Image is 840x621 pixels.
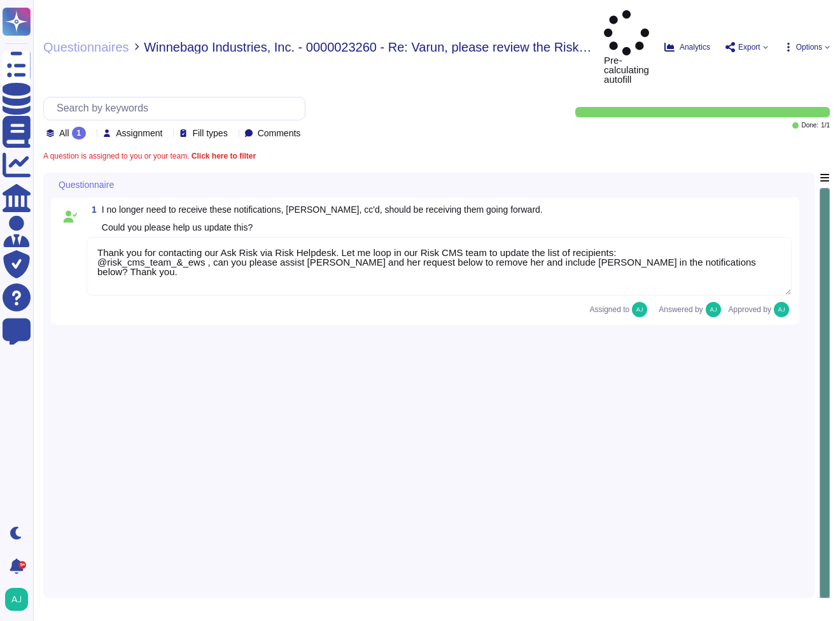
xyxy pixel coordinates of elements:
[43,41,129,54] span: Questionnaires
[87,205,97,214] span: 1
[116,129,162,138] span: Assignment
[796,43,822,51] span: Options
[659,306,703,313] span: Answered by
[59,180,114,189] span: Questionnaire
[729,306,771,313] span: Approved by
[87,237,792,296] textarea: Thank you for contacting our Ask Risk via Risk Helpdesk. Let me loop in our Risk CMS team to upda...
[43,152,256,160] span: A question is assigned to you or your team.
[258,129,301,138] span: Comments
[664,42,710,52] button: Analytics
[680,43,710,51] span: Analytics
[5,588,28,611] img: user
[632,302,647,317] img: user
[50,97,305,120] input: Search by keywords
[189,152,256,161] b: Click here to filter
[738,43,760,51] span: Export
[604,10,649,84] span: Pre-calculating autofill
[72,127,87,139] div: 1
[18,561,26,569] div: 9+
[774,302,789,317] img: user
[821,122,830,129] span: 1 / 1
[706,302,721,317] img: user
[801,122,818,129] span: Done:
[144,41,594,54] span: Winnebago Industries, Inc. - 0000023260 - Re: Varun, please review the Risk Assessment for this m...
[59,129,69,138] span: All
[590,302,654,317] span: Assigned to
[192,129,227,138] span: Fill types
[3,585,37,613] button: user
